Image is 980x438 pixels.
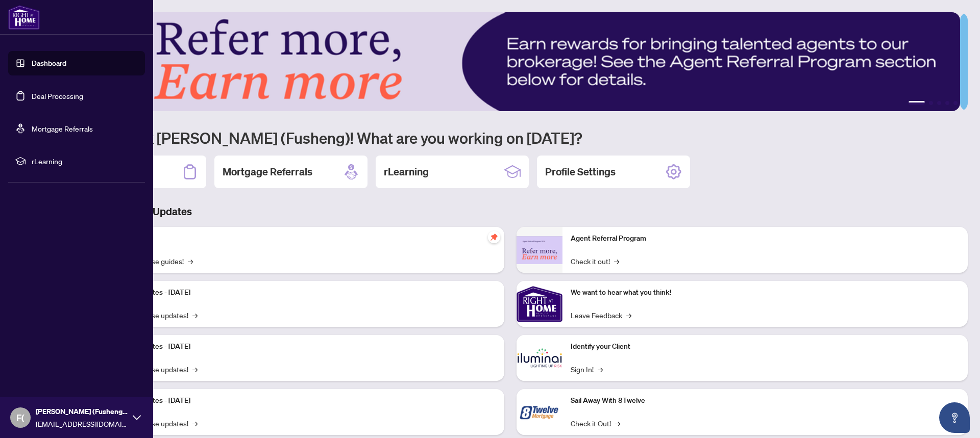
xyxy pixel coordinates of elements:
button: Open asap [939,402,970,433]
span: rLearning [32,156,138,167]
h2: Mortgage Referrals [223,165,312,179]
p: Platform Updates - [DATE] [107,395,496,406]
p: Sail Away With 8Twelve [571,395,960,406]
button: 3 [937,101,941,105]
h1: Welcome back [PERSON_NAME] (Fusheng)! What are you working on [DATE]? [53,128,968,147]
h3: Brokerage & Industry Updates [53,204,968,219]
img: Slide 0 [53,12,960,111]
span: → [188,255,193,267]
h2: Profile Settings [545,165,616,179]
p: Self-Help [107,233,496,244]
span: → [626,310,631,321]
img: logo [8,5,40,30]
h2: rLearning [384,165,429,179]
p: Agent Referral Program [571,233,960,244]
span: → [598,364,603,375]
span: F( [16,410,24,425]
p: Platform Updates - [DATE] [107,287,496,298]
a: Sign In!→ [571,364,603,375]
span: [PERSON_NAME] (Fusheng) Song [36,406,128,417]
img: We want to hear what you think! [517,281,562,327]
span: [EMAIL_ADDRESS][DOMAIN_NAME] [36,418,128,429]
a: Leave Feedback→ [571,310,631,321]
p: We want to hear what you think! [571,287,960,298]
img: Agent Referral Program [517,236,562,264]
p: Platform Updates - [DATE] [107,341,496,352]
span: → [614,255,619,267]
button: 4 [945,101,949,105]
a: Deal Processing [32,91,83,100]
img: Identify your Client [517,335,562,381]
a: Mortgage Referrals [32,124,93,133]
span: → [192,364,198,375]
span: → [192,418,198,429]
img: Sail Away With 8Twelve [517,389,562,435]
span: pushpin [488,231,500,243]
span: → [192,310,198,321]
button: 2 [929,101,933,105]
p: Identify your Client [571,341,960,352]
a: Check it out!→ [571,255,619,267]
button: 1 [909,101,925,105]
span: → [615,418,620,429]
button: 5 [953,101,958,105]
a: Dashboard [32,59,66,68]
a: Check it Out!→ [571,418,620,429]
